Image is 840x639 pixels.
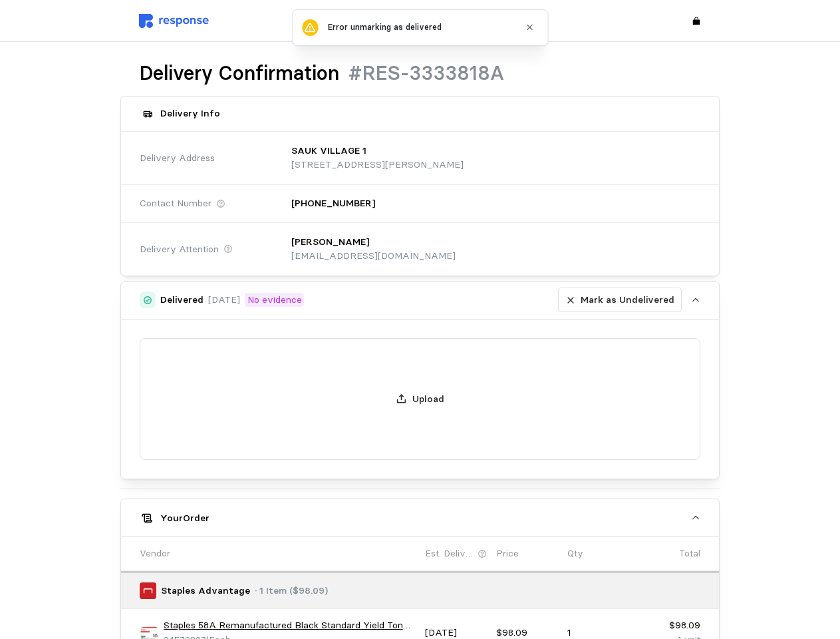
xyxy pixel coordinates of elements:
button: Delivered[DATE]No evidenceMark as Undelivered [121,282,720,319]
button: YourOrder [121,499,720,536]
p: [PERSON_NAME] [291,235,369,250]
p: No evidence [247,293,302,308]
p: Total [679,546,700,561]
p: · 1 Item ($98.09) [255,584,328,598]
p: $98.09 [638,618,700,633]
p: [PHONE_NUMBER] [291,196,375,211]
a: Staples 58A Remanufactured Black Standard Yield Toner Cartridge Replacement for HP CF258A (STCF258A) [164,618,416,633]
p: Vendor [140,546,170,561]
div: Delivered[DATE]No evidenceMark as Undelivered [121,319,720,479]
span: Delivery Attention [140,242,219,257]
p: [EMAIL_ADDRESS][DOMAIN_NAME] [291,249,456,264]
p: Qty [567,546,583,561]
img: svg%3e [139,14,209,28]
h5: Delivered [160,293,204,307]
h1: Delivery Confirmation [139,61,339,87]
h5: Your Order [160,511,210,525]
span: Contact Number [140,196,211,211]
p: Mark as Undelivered [581,293,674,308]
h1: #RES-3333818A [349,61,504,87]
p: Est. Delivery [425,546,476,561]
button: Mark as Undelivered [558,288,682,313]
span: Delivery Address [140,151,215,166]
p: Price [496,546,519,561]
h5: Delivery Info [160,106,220,120]
p: Staples Advantage [161,584,250,598]
p: Upload [412,392,444,407]
p: SAUK VILLAGE 1 [291,144,366,158]
p: [STREET_ADDRESS][PERSON_NAME] [291,158,464,172]
div: Error unmarking as delivered [328,21,520,33]
p: [DATE] [208,293,240,308]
